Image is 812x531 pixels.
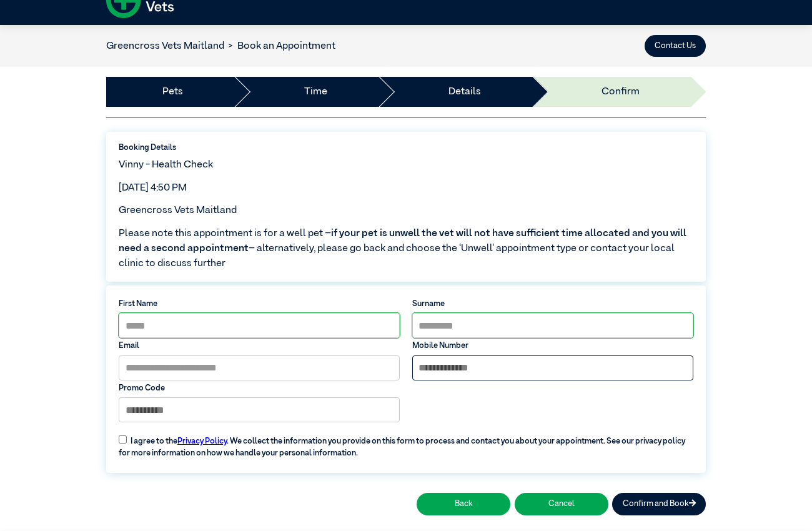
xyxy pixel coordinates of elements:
[417,493,510,515] button: Back
[119,160,213,170] span: Vinny - Health Check
[119,340,400,352] label: Email
[112,427,699,459] label: I agree to the . We collect the information you provide on this form to process and contact you a...
[106,41,224,51] a: Greencross Vets Maitland
[304,84,327,99] a: Time
[412,298,693,310] label: Surname
[119,382,400,394] label: Promo Code
[412,340,693,352] label: Mobile Number
[119,183,187,193] span: [DATE] 4:50 PM
[119,435,127,444] input: I agree to thePrivacy Policy. We collect the information you provide on this form to process and ...
[119,142,693,154] label: Booking Details
[162,84,183,99] a: Pets
[448,84,481,99] a: Details
[119,298,400,310] label: First Name
[645,35,706,57] button: Contact Us
[612,493,706,515] button: Confirm and Book
[224,39,335,54] li: Book an Appointment
[515,493,608,515] button: Cancel
[106,39,335,54] nav: breadcrumb
[119,226,693,271] span: Please note this appointment is for a well pet – – alternatively, please go back and choose the ‘...
[177,437,227,445] a: Privacy Policy
[119,229,686,254] span: if your pet is unwell the vet will not have sufficient time allocated and you will need a second ...
[119,206,237,216] span: Greencross Vets Maitland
